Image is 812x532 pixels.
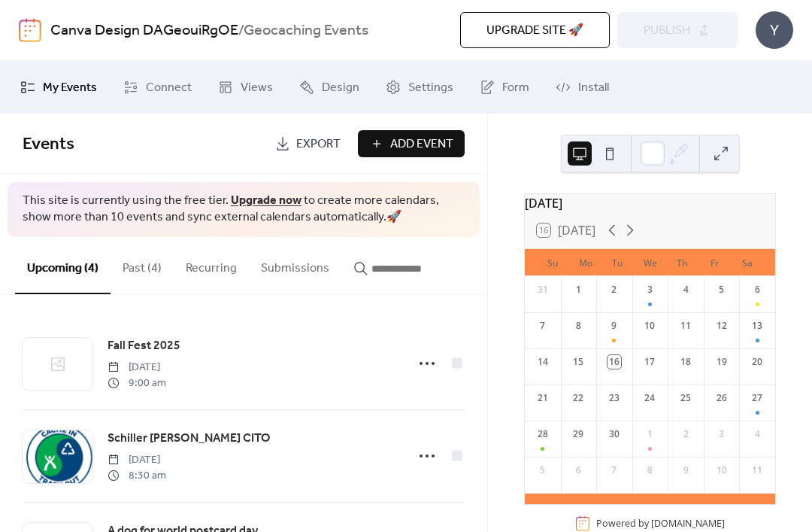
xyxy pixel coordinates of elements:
div: 4 [679,283,692,296]
a: Schiller [PERSON_NAME] CITO [108,429,271,448]
div: 27 [750,391,764,405]
div: 17 [643,355,656,369]
span: Design [322,79,359,97]
span: Schiller [PERSON_NAME] CITO [108,430,271,448]
div: 31 [536,283,550,296]
div: 3 [643,283,656,296]
div: 20 [750,355,764,369]
div: 11 [679,319,692,333]
span: Events [23,128,74,161]
a: Views [207,67,284,108]
span: [DATE] [108,360,166,375]
div: 6 [571,464,585,477]
span: Install [578,79,609,97]
div: 15 [571,355,585,369]
button: Submissions [249,237,341,293]
span: 9:00 am [108,375,166,391]
a: Design [288,67,371,108]
a: Export [264,130,352,157]
span: Upgrade site 🚀 [486,22,583,40]
div: 5 [536,464,550,477]
div: 1 [571,283,585,296]
div: 7 [536,319,550,333]
span: Export [296,135,341,154]
div: 30 [607,427,621,441]
span: [DATE] [108,452,166,468]
span: Views [241,79,273,97]
div: Tu [601,249,634,276]
a: Fall Fest 2025 [108,336,180,356]
div: Mo [569,249,601,276]
div: 4 [750,427,764,441]
span: Fall Fest 2025 [108,337,180,355]
div: 26 [715,391,729,405]
span: Settings [408,79,453,97]
div: 28 [536,427,550,441]
a: Connect [112,67,203,108]
a: My Events [9,67,108,108]
a: Canva Design DAGeouiRgOE [50,17,238,45]
img: logo [19,18,41,42]
div: 22 [571,391,585,405]
button: Upgrade site 🚀 [460,12,610,48]
div: We [634,249,666,276]
div: 21 [536,391,550,405]
a: Upgrade now [231,189,301,212]
div: 2 [607,283,621,296]
button: Past (4) [111,237,174,293]
span: My Events [43,79,97,97]
div: 3 [715,427,729,441]
span: This site is currently using the free tier. to create more calendars, show more than 10 events an... [23,193,465,226]
div: 18 [679,355,692,369]
div: 2 [679,427,692,441]
div: 10 [643,319,656,333]
div: [DATE] [525,194,775,212]
div: 10 [715,464,729,477]
div: Fr [698,249,731,276]
span: Form [502,79,529,97]
b: Geocaching Events [244,17,368,45]
span: Connect [146,79,192,97]
div: 5 [715,283,729,296]
div: 7 [607,464,621,477]
div: 23 [607,391,621,405]
div: 6 [750,283,764,296]
div: 24 [643,391,656,405]
a: [DOMAIN_NAME] [651,517,725,530]
a: Install [544,67,620,108]
div: 11 [750,464,764,477]
button: Add Event [358,130,465,157]
div: 9 [607,319,621,333]
div: Sa [731,249,763,276]
div: 25 [679,391,692,405]
div: Su [537,249,569,276]
div: 1 [643,427,656,441]
a: Settings [374,67,465,108]
a: Form [468,67,541,108]
div: 12 [715,319,729,333]
div: 19 [715,355,729,369]
div: 16 [607,355,621,369]
span: 8:30 am [108,468,166,484]
div: 14 [536,355,550,369]
div: Th [666,249,698,276]
div: 8 [571,319,585,333]
span: Add Event [390,135,453,154]
div: 13 [750,319,764,333]
div: Y [756,11,793,49]
div: 29 [571,427,585,441]
button: Upcoming (4) [15,237,111,294]
b: / [238,17,244,45]
div: Powered by [596,517,725,530]
button: Recurring [174,237,249,293]
div: 8 [643,464,656,477]
div: 9 [679,464,692,477]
